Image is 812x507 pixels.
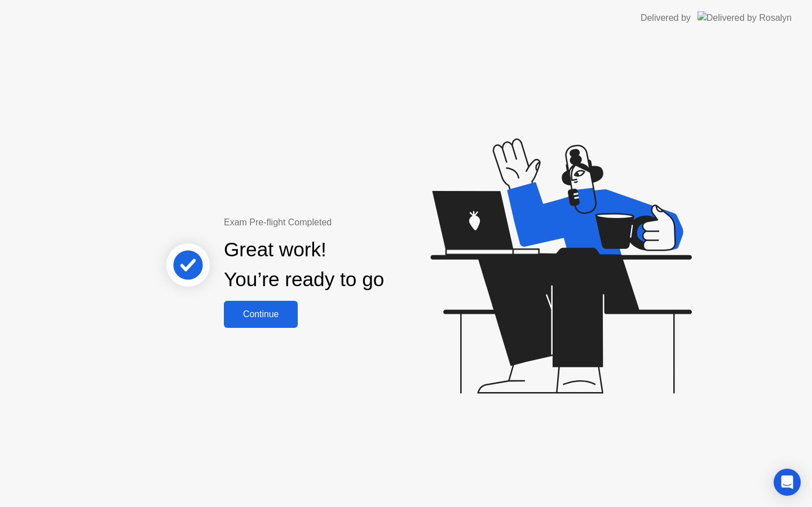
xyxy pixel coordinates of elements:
div: Open Intercom Messenger [774,469,801,496]
img: Delivered by Rosalyn [698,11,792,24]
div: Continue [227,309,294,319]
div: Delivered by [641,11,691,25]
div: Great work! You’re ready to go [224,235,384,295]
button: Continue [224,301,298,328]
div: Exam Pre-flight Completed [224,216,457,229]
